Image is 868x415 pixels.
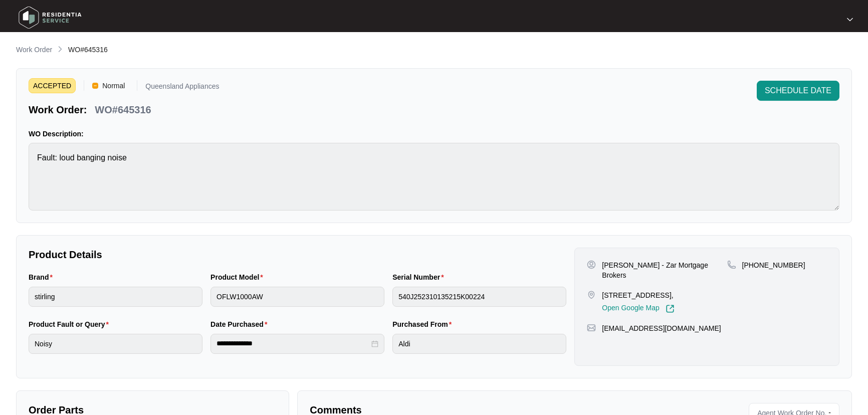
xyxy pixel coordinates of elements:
[29,248,566,262] p: Product Details
[29,78,76,93] span: ACCEPTED
[602,304,674,313] a: Open Google Map
[765,85,831,97] span: SCHEDULE DATE
[757,81,839,101] button: SCHEDULE DATE
[29,319,113,329] label: Product Fault or Query
[14,45,54,56] a: Work Order
[95,103,151,117] p: WO#645316
[587,260,596,269] img: user-pin
[15,3,85,33] img: residentia service logo
[29,287,202,307] input: Brand
[602,290,674,300] p: [STREET_ADDRESS],
[392,319,456,329] label: Purchased From
[92,83,98,89] img: Vercel Logo
[210,319,271,329] label: Date Purchased
[847,17,853,22] img: dropdown arrow
[145,83,219,93] p: Queensland Appliances
[602,323,721,333] p: [EMAIL_ADDRESS][DOMAIN_NAME]
[210,272,267,282] label: Product Model
[587,323,596,332] img: map-pin
[68,46,108,54] span: WO#645316
[29,103,87,117] p: Work Order:
[392,334,566,354] input: Purchased From
[666,304,675,313] img: Link-External
[587,290,596,299] img: map-pin
[392,272,448,282] label: Serial Number
[210,287,384,307] input: Product Model
[29,272,57,282] label: Brand
[216,338,369,349] input: Date Purchased
[29,143,839,211] textarea: Fault: loud banging noise
[16,45,52,55] p: Work Order
[727,260,736,269] img: map-pin
[602,260,727,280] p: [PERSON_NAME] - Zar Mortgage Brokers
[56,45,64,53] img: chevron-right
[742,260,805,270] p: [PHONE_NUMBER]
[392,287,566,307] input: Serial Number
[29,334,202,354] input: Product Fault or Query
[98,78,129,93] span: Normal
[29,129,839,139] p: WO Description:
